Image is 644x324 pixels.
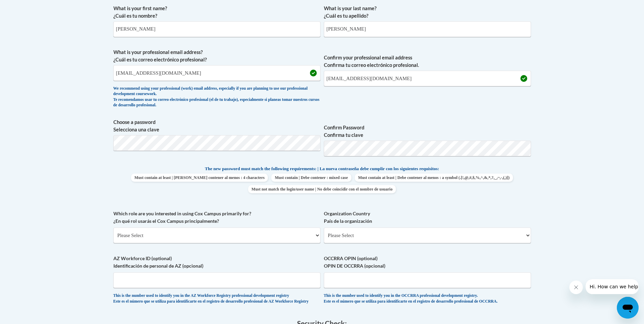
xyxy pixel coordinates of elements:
[113,21,320,37] input: Metadata input
[324,21,531,37] input: Metadata input
[4,5,55,10] span: Hi. How can we help?
[113,119,320,133] label: Choose a password Selecciona una clave
[324,5,531,20] label: What is your last name? ¿Cuál es tu apellido?
[113,293,320,304] div: This is the number used to identify you in the AZ Workforce Registry professional development reg...
[113,5,320,20] label: What is your first name? ¿Cuál es tu nombre?
[324,210,531,225] label: Organization Country País de la organización
[324,293,531,304] div: This is the number used to identify you in the OCCRRA professional development registry. Este es ...
[271,174,351,182] span: Must contain | Debe contener : mixed case
[617,297,639,319] iframe: Button to launch messaging window
[248,185,396,193] span: Must not match the login/user name | No debe coincidir con el nombre de usuario
[324,255,531,270] label: OCCRRA OPIN (optional) OPIN DE OCCRRA (opcional)
[113,210,320,225] label: Which role are you interested in using Cox Campus primarily for? ¿En qué rol usarás el Cox Campus...
[113,49,320,64] label: What is your professional email address? ¿Cuál es tu correo electrónico profesional?
[113,65,320,81] input: Metadata input
[324,54,531,69] label: Confirm your professional email address Confirma tu correo electrónico profesional.
[586,279,639,294] iframe: Message from company
[569,281,583,294] iframe: Close message
[131,174,268,182] span: Must contain at least | [PERSON_NAME] contener al menos : 4 characters
[113,255,320,270] label: AZ Workforce ID (optional) Identificación de personal de AZ (opcional)
[355,174,513,182] span: Must contain at least | Debe contener al menos : a symbol (.[!,@,#,$,%,^,&,*,?,_,~,-,(,)])
[324,71,531,86] input: Required
[324,124,531,139] label: Confirm Password Confirma tu clave
[113,86,320,108] div: We recommend using your professional (work) email address, especially if you are planning to use ...
[205,166,439,172] span: The new password must match the following requirements: | La nueva contraseña debe cumplir con lo...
